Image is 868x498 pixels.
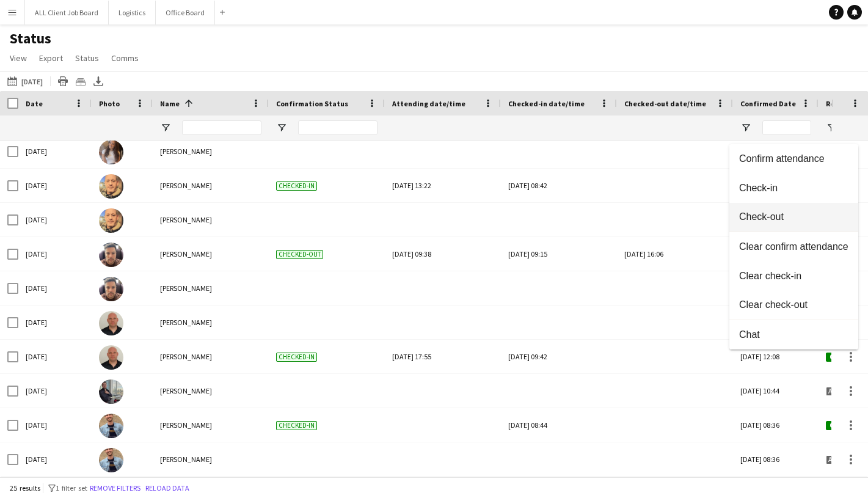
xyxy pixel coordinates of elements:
[729,174,858,203] button: Check-in
[739,183,848,194] span: Check-in
[729,203,858,232] button: Check-out
[729,232,858,262] button: Clear confirm attendance
[739,329,848,340] span: Chat
[729,262,858,291] button: Clear check-in
[729,291,858,320] button: Clear check-out
[739,211,848,222] span: Check-out
[739,241,848,252] span: Clear confirm attendance
[729,144,858,174] button: Confirm attendance
[739,271,848,282] span: Clear check-in
[739,153,848,164] span: Confirm attendance
[739,299,848,310] span: Clear check-out
[729,320,858,350] button: Chat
